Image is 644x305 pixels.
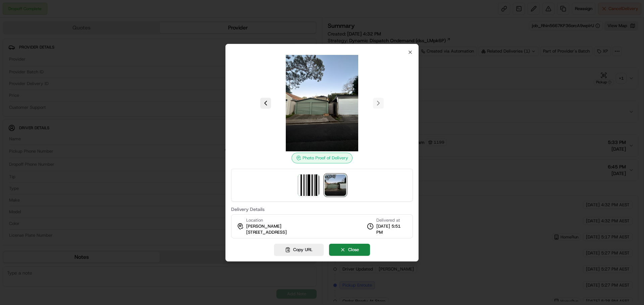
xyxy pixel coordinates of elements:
[246,229,287,235] span: [STREET_ADDRESS]
[274,55,370,151] img: photo_proof_of_delivery image
[291,153,353,163] div: Photo Proof of Delivery
[329,244,370,256] button: Close
[274,244,324,256] button: Copy URL
[298,174,319,196] img: barcode_scan_on_pickup image
[376,223,407,235] span: [DATE] 5:51 PM
[246,217,263,223] span: Location
[231,207,413,212] label: Delivery Details
[246,223,281,229] span: [PERSON_NAME]
[376,217,407,223] span: Delivered at
[325,174,346,196] img: photo_proof_of_delivery image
